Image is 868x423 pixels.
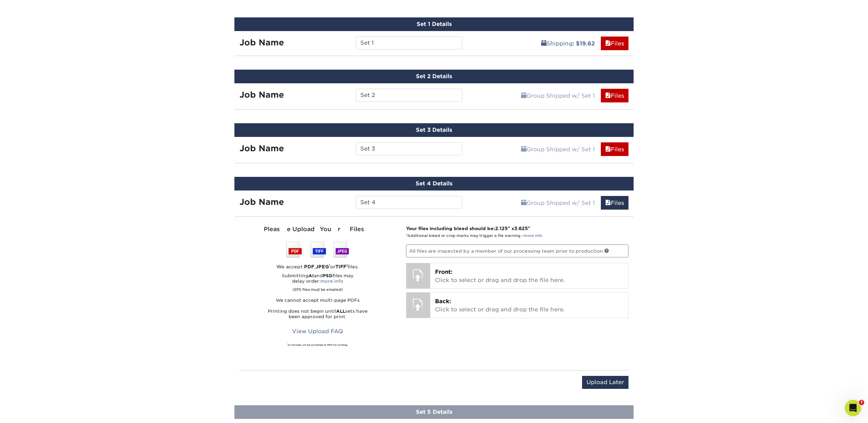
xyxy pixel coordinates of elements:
div: All formats will be converted to PDF for printing. [240,343,396,347]
sup: 1 [329,263,330,267]
span: Front: [435,269,452,275]
div: Please Upload Your Files [240,225,396,234]
strong: PDF [304,264,314,269]
strong: Job Name [240,38,284,47]
input: Enter a job name [356,196,462,209]
span: shipping [521,146,526,153]
span: shipping [541,40,547,47]
input: Upload Later [582,376,628,389]
span: shipping [521,200,526,206]
a: View Upload FAQ [288,325,347,338]
strong: Job Name [240,90,284,100]
span: files [605,200,611,206]
p: We cannot accept multi-page PDFs [240,298,396,303]
span: files [605,146,611,153]
div: Set 1 Details [234,17,634,31]
p: Click to select or drag and drop the file here. [435,268,624,284]
a: Files [601,196,628,210]
span: 7 [859,400,864,405]
span: Back: [435,298,451,305]
p: Submitting and files may delay order: [240,273,396,292]
a: Group Shipped w/ Set 1 [517,196,599,210]
span: files [605,93,611,99]
input: Enter a job name [356,37,462,50]
small: *Additional bleed or crop marks may trigger a file warning – [406,234,542,238]
div: Set 4 Details [234,177,634,191]
strong: JPEG [316,264,329,269]
a: Group Shipped w/ Set 1 [517,142,599,156]
a: Files [601,89,628,102]
span: 3.625 [514,226,528,231]
div: We accept: , or files. [240,263,396,270]
strong: Your files including bleed should be: " x " [406,226,530,231]
span: 2.125 [495,226,508,231]
b: : $19.62 [573,40,595,47]
input: Enter a job name [356,89,462,102]
span: files [605,40,611,47]
p: Printing does not begin until sets have been approved for print. [240,309,396,320]
a: more info [320,279,343,284]
strong: Job Name [240,197,284,207]
input: Enter a job name [356,142,462,155]
sup: 1 [346,263,348,267]
a: Group Shipped w/ Set 1 [517,89,599,102]
a: Files [601,142,628,156]
strong: AI [308,273,314,278]
span: shipping [521,93,526,99]
div: Set 2 Details [234,70,634,83]
strong: TIFF [335,264,346,269]
a: Shipping: $19.62 [537,37,599,50]
img: We accept: PSD, TIFF, or JPEG (JPG) [286,242,349,258]
iframe: Intercom live chat [845,400,861,416]
p: All files are inspected by a member of our processing team prior to production. [406,244,629,257]
strong: Job Name [240,143,284,153]
small: (EPS files must be emailed) [292,284,343,292]
a: Files [601,37,628,50]
div: Set 3 Details [234,123,634,137]
a: more info [524,234,542,238]
strong: ALL [336,309,345,314]
strong: PSD [323,273,333,278]
p: Click to select or drag and drop the file here. [435,297,624,314]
